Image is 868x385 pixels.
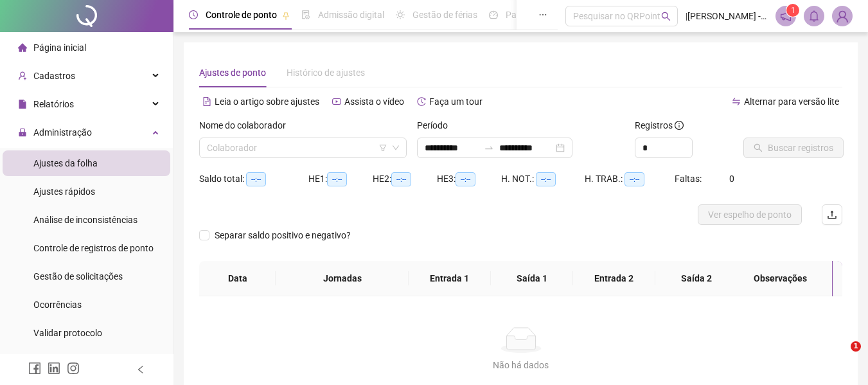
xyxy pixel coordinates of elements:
span: file-text [202,97,211,106]
sup: 1 [786,4,799,17]
span: Separar saldo positivo e negativo? [209,228,356,242]
span: bell [808,10,820,22]
span: Ajustes de ponto [199,67,266,78]
span: Gestão de férias [412,10,477,20]
span: 1 [791,6,795,15]
span: Histórico de ajustes [287,67,365,78]
span: sun [396,10,405,19]
span: pushpin [282,12,290,19]
span: info-circle [675,121,684,130]
span: Administração [33,127,92,138]
span: notification [780,10,792,22]
span: ellipsis [538,10,547,19]
div: Saldo total: [199,172,308,186]
label: Período [417,118,456,132]
th: Entrada 1 [409,261,491,296]
span: facebook [28,362,41,375]
span: Cadastros [33,71,75,81]
span: instagram [67,362,80,375]
span: search [661,12,671,21]
span: Faça um tour [429,96,483,107]
span: Painel do DP [506,10,556,20]
th: Entrada 2 [573,261,655,296]
div: H. NOT.: [501,172,585,186]
span: swap [732,97,741,106]
div: Não há dados [215,358,827,372]
span: upload [827,210,837,220]
span: --:-- [327,172,347,186]
div: H. TRAB.: [585,172,675,186]
div: HE 2: [373,172,437,186]
span: 1 [851,341,861,352]
span: 0 [729,174,734,184]
button: Buscar registros [743,138,844,158]
span: swap-right [484,143,494,153]
span: Observações [738,271,822,285]
span: linkedin [48,362,60,375]
span: Alternar para versão lite [744,96,839,107]
th: Observações [728,261,833,296]
span: Registros [635,118,684,132]
span: Ajustes rápidos [33,186,95,197]
span: --:-- [246,172,266,186]
th: Saída 1 [491,261,573,296]
span: filter [379,144,387,152]
span: Admissão digital [318,10,384,20]
span: file [18,100,27,109]
img: 88910 [833,6,852,26]
th: Data [199,261,276,296]
span: --:-- [536,172,556,186]
span: Validar protocolo [33,328,102,338]
span: Faltas: [675,174,704,184]
span: to [484,143,494,153]
span: Análise de inconsistências [33,215,137,225]
label: Nome do colaborador [199,118,294,132]
span: left [136,365,145,374]
span: Controle de ponto [206,10,277,20]
span: youtube [332,97,341,106]
span: Controle de registros de ponto [33,243,154,253]
span: Assista o vídeo [344,96,404,107]
span: Relatórios [33,99,74,109]
span: down [392,144,400,152]
div: HE 3: [437,172,501,186]
span: --:-- [624,172,644,186]
span: Leia o artigo sobre ajustes [215,96,319,107]
span: Ocorrências [33,300,82,310]
span: clock-circle [189,10,198,19]
span: Ajustes da folha [33,158,98,168]
button: Ver espelho de ponto [698,204,802,225]
span: lock [18,128,27,137]
span: |[PERSON_NAME] - Clímax tecnologia [686,9,768,23]
span: dashboard [489,10,498,19]
span: file-done [301,10,310,19]
span: history [417,97,426,106]
span: --:-- [391,172,411,186]
span: Gestão de solicitações [33,271,123,282]
iframe: Intercom live chat [824,341,855,372]
span: user-add [18,71,27,80]
span: home [18,43,27,52]
th: Saída 2 [655,261,738,296]
span: --:-- [456,172,475,186]
div: HE 1: [308,172,373,186]
span: Página inicial [33,42,86,53]
th: Jornadas [276,261,408,296]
